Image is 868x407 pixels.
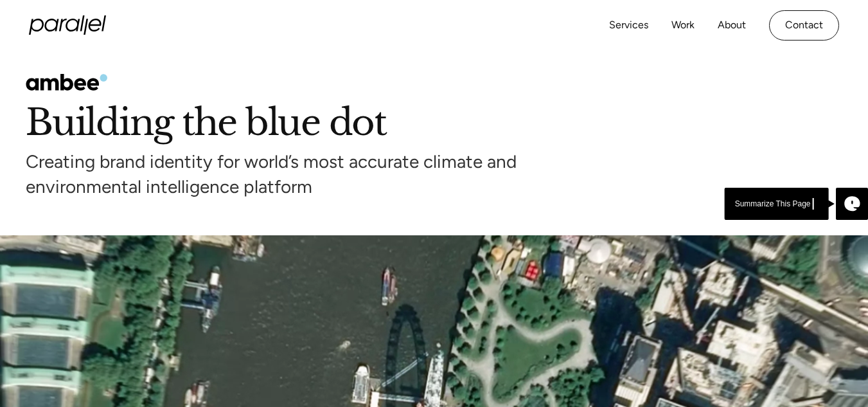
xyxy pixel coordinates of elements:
[609,16,648,35] a: Services
[671,16,695,35] a: Work
[718,16,746,35] a: About
[769,10,839,41] a: Contact
[26,149,842,199] div: Creating brand identity for world’s most accurate climate and environmental intelligence platform
[26,101,842,144] h1: Building the blue dot
[26,73,108,91] img: abcd logo
[29,15,106,35] a: home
